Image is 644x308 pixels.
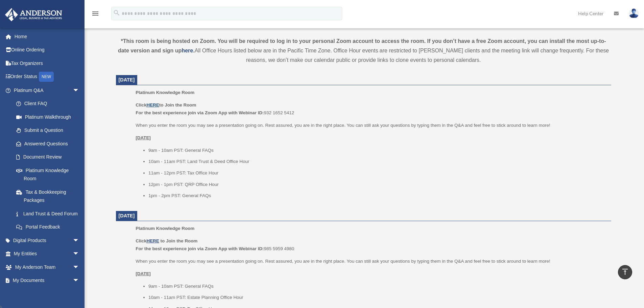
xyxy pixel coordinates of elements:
[73,274,86,288] span: arrow_drop_down
[5,70,90,84] a: Order StatusNEW
[5,260,90,274] a: My Anderson Teamarrow_drop_down
[113,9,120,17] i: search
[39,72,54,82] div: NEW
[136,101,606,117] p: 932 1652 5412
[136,102,196,108] b: Click to Join the Room
[5,30,90,43] a: Home
[73,234,86,247] span: arrow_drop_down
[9,207,90,220] a: Land Trust & Deed Forum
[9,110,90,124] a: Platinum Walkthrough
[5,43,90,57] a: Online Ordering
[119,77,135,82] span: [DATE]
[5,56,90,70] a: Tax Organizers
[119,213,135,218] span: [DATE]
[136,226,194,231] span: Platinum Knowledge Room
[116,37,611,65] div: All Office Hours listed below are in the Pacific Time Zone. Office Hour events are restricted to ...
[148,169,606,177] li: 11am - 12pm PST: Tax Office Hour
[9,124,90,137] a: Submit a Question
[9,220,90,234] a: Portal Feedback
[91,12,99,18] a: menu
[621,268,629,276] i: vertical_align_top
[5,84,90,97] a: Platinum Q&Aarrow_drop_down
[148,158,606,166] li: 10am - 11am PST: Land Trust & Deed Office Hour
[136,110,264,115] b: For the best experience join via Zoom App with Webinar ID:
[9,164,86,185] a: Platinum Knowledge Room
[148,146,606,155] li: 9am - 10am PST: General FAQs
[118,38,606,53] strong: *This room is being hosted on Zoom. You will be required to log in to your personal Zoom account ...
[9,150,90,164] a: Document Review
[161,238,198,243] b: to Join the Room
[629,8,639,18] img: User Pic
[146,238,159,243] a: HERE
[73,84,86,97] span: arrow_drop_down
[5,234,90,247] a: Digital Productsarrow_drop_down
[618,265,632,279] a: vertical_align_top
[148,192,606,200] li: 1pm - 2pm PST: General FAQs
[5,247,90,261] a: My Entitiesarrow_drop_down
[146,102,159,108] a: HERE
[9,137,90,150] a: Answered Questions
[136,90,194,95] span: Platinum Knowledge Room
[136,257,606,265] p: When you enter the room you may see a presentation going on. Rest assured, you are in the right p...
[9,185,90,207] a: Tax & Bookkeeping Packages
[3,8,64,21] img: Anderson Advisors Platinum Portal
[73,247,86,261] span: arrow_drop_down
[136,246,264,251] b: For the best experience join via Zoom App with Webinar ID:
[136,238,160,243] b: Click
[136,135,151,140] u: [DATE]
[148,282,606,290] li: 9am - 10am PST: General FAQs
[9,97,90,111] a: Client FAQ
[5,274,90,287] a: My Documentsarrow_drop_down
[136,237,606,253] p: 985 5959 4980
[182,48,193,53] a: here
[136,271,151,276] u: [DATE]
[73,260,86,274] span: arrow_drop_down
[148,181,606,189] li: 12pm - 1pm PST: QRP Office Hour
[136,121,606,129] p: When you enter the room you may see a presentation going on. Rest assured, you are in the right p...
[91,9,99,18] i: menu
[193,48,194,53] strong: .
[148,293,606,302] li: 10am - 11am PST: Estate Planning Office Hour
